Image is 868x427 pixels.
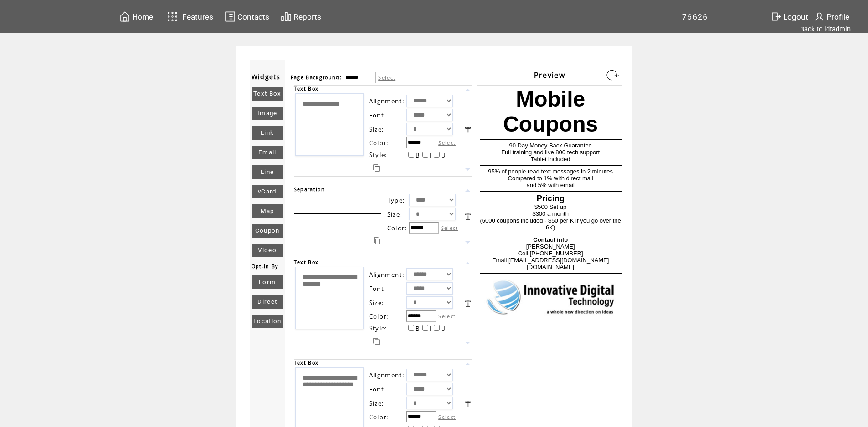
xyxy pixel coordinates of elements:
span: Font: [369,385,387,393]
a: Delete this item [463,299,472,308]
span: B [416,325,420,333]
font: 90 Day Money Back Guarantee [509,142,591,149]
a: Home [118,10,154,24]
span: I [430,325,432,333]
span: Style: [369,324,388,332]
font: Pricing [537,194,565,203]
span: Text Box [294,259,319,265]
a: Reports [279,10,323,24]
a: Delete this item [463,212,472,221]
img: profile.svg [814,11,825,22]
font: $500 Set up [534,203,566,210]
span: Color: [369,139,389,147]
font: $300 a month [532,210,569,217]
span: Text Box [294,86,319,92]
span: Color: [387,224,407,232]
span: Features [182,12,213,21]
a: Text Box [252,87,283,101]
a: Back to idtadmin [800,25,851,33]
a: Line [252,165,283,179]
font: 95% of people read text messages in 2 minutes [488,168,613,175]
span: Alignment: [369,97,405,105]
a: Link [252,126,283,140]
label: Select [438,313,456,320]
a: Duplicate this item [374,237,380,244]
span: Size: [387,210,403,219]
label: Select [438,139,456,146]
a: Delete this item [463,126,472,134]
img: features.svg [164,9,180,24]
span: Font: [369,111,387,119]
a: Duplicate this item [373,164,380,172]
label: Select [441,224,458,231]
font: [DOMAIN_NAME] [527,264,574,270]
font: Mobile Coupons [503,87,598,136]
a: Map [252,204,283,218]
a: Email [252,146,283,159]
font: Cell [PHONE_NUMBER] [518,250,583,257]
span: 76626 [682,12,708,21]
img: contacts.svg [225,11,236,22]
span: Reports [293,12,321,21]
label: Select [438,413,456,420]
a: Move this item down [463,165,472,174]
span: Separation [294,186,325,193]
font: Tablet included [531,156,570,163]
a: Move this item down [463,339,472,347]
span: Text Box [294,360,319,366]
span: Page Background: [291,74,342,81]
img: home.svg [119,11,130,22]
a: Delete this item [463,400,472,408]
span: Alignment: [369,371,405,379]
span: Home [132,12,153,21]
a: Profile [812,10,851,24]
span: Preview [534,70,565,80]
span: Profile [827,12,849,21]
a: Coupon [252,224,283,238]
span: Opt-in By [252,263,278,269]
a: Move this item up [463,86,472,94]
span: Color: [369,312,389,320]
span: Alignment: [369,270,405,279]
label: Select [378,74,395,81]
a: Direct [252,295,283,309]
img: chart.svg [281,11,292,22]
span: Logout [783,12,808,21]
a: Move this item up [463,186,472,195]
span: I [430,151,432,159]
a: Move this item up [463,259,472,268]
font: Email [EMAIL_ADDRESS][DOMAIN_NAME] [492,257,609,264]
span: Widgets [252,72,280,81]
a: Features [163,8,215,25]
a: Location [252,315,283,328]
a: Move this item up [463,360,472,368]
span: Size: [369,125,385,133]
span: Size: [369,299,385,307]
img: exit.svg [770,11,781,22]
span: U [441,151,446,159]
a: Form [252,275,283,289]
font: Full training and live 800 tech support [501,149,600,156]
span: Size: [369,399,385,407]
a: Image [252,107,283,120]
a: Logout [769,10,812,24]
span: Style: [369,151,388,159]
font: and 5% with email [526,182,575,188]
span: Contacts [237,12,269,21]
span: Color: [369,413,389,421]
font: (6000 coupons included - $50 per K if you go over the 6K) [480,217,621,231]
font: Compared to 1% with direct mail [508,175,593,182]
a: vCard [252,185,283,198]
span: Type: [387,196,406,204]
span: U [441,325,446,333]
a: Move this item down [463,238,472,247]
a: Duplicate this item [373,338,380,345]
a: Contacts [223,10,271,24]
font: [PERSON_NAME] [526,243,575,250]
img: images [482,276,619,321]
font: Contact info [533,236,568,243]
span: Font: [369,285,387,293]
a: Video [252,244,283,257]
span: B [416,151,420,159]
